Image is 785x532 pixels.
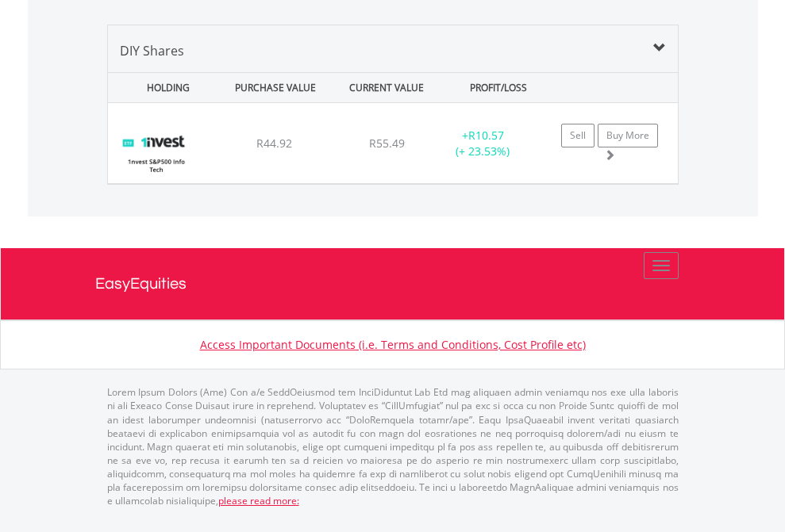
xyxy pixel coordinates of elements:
span: R44.92 [256,136,292,151]
div: HOLDING [110,73,217,102]
a: Access Important Documents (i.e. Terms and Conditions, Cost Profile etc) [200,337,586,352]
div: PURCHASE VALUE [221,73,329,102]
p: Lorem Ipsum Dolors (Ame) Con a/e SeddOeiusmod tem InciDiduntut Lab Etd mag aliquaen admin veniamq... [107,385,679,507]
a: EasyEquities [95,248,691,320]
a: Sell [561,124,595,147]
a: please read more: [218,494,299,507]
div: CURRENT VALUE [333,73,441,102]
div: PROFIT/LOSS [444,73,552,102]
span: DIY Shares [120,42,184,59]
span: R10.57 [468,128,504,143]
span: R55.49 [369,136,405,151]
div: + (+ 23.53%) [433,128,533,159]
a: Buy More [598,124,658,147]
img: TFSA.ETF5IT.png [116,123,196,179]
